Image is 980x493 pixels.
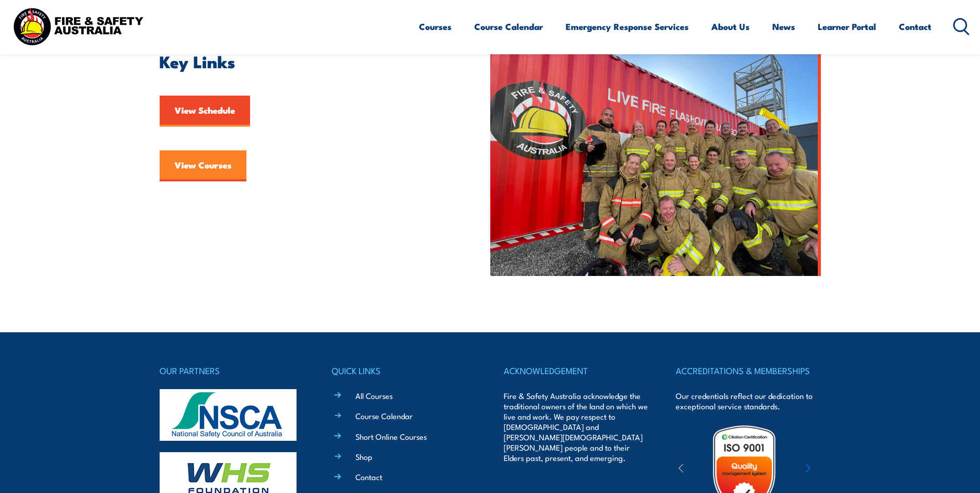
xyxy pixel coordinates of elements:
img: ewpa-logo [790,452,880,487]
p: Fire & Safety Australia acknowledge the traditional owners of the land on which we live and work.... [504,391,648,463]
a: View Courses [160,150,246,181]
img: nsca-logo-footer [160,389,297,441]
h4: QUICK LINKS [332,363,476,378]
a: All Courses [355,390,393,401]
a: Short Online Courses [355,431,427,442]
h4: ACCREDITATIONS & MEMBERSHIPS [676,363,820,378]
h4: ACKNOWLEDGEMENT [504,363,648,378]
a: Shop [355,451,372,462]
a: Learner Portal [818,13,876,40]
a: Course Calendar [474,13,543,40]
p: Our credentials reflect our dedication to exceptional service standards. [676,391,820,411]
a: Contact [355,471,382,482]
a: Emergency Response Services [566,13,689,40]
h4: OUR PARTNERS [160,363,304,378]
a: View Schedule [160,96,250,127]
a: Course Calendar [355,410,413,421]
a: About Us [711,13,750,40]
a: News [772,13,795,40]
a: Contact [899,13,931,40]
a: Courses [419,13,452,40]
img: FSA People – Team photo aug 2023 [490,28,821,276]
h2: Key Links [160,54,443,68]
